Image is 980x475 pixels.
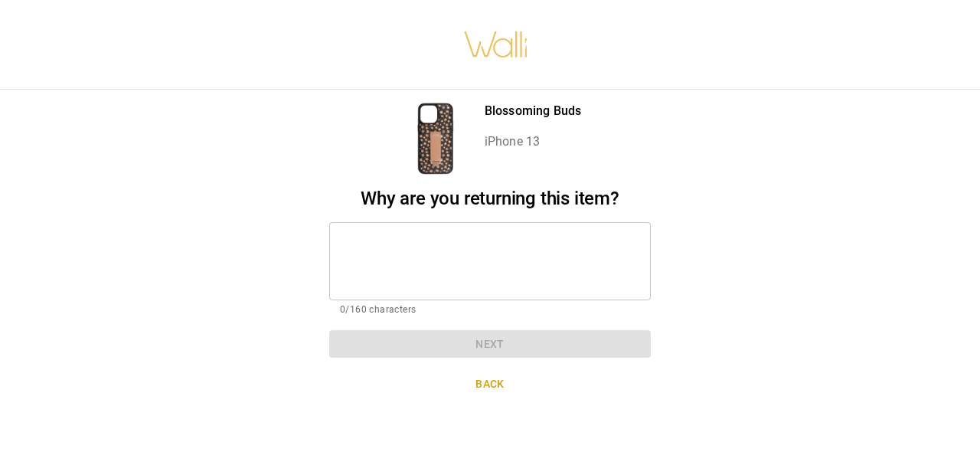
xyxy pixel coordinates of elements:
img: walli-inc.myshopify.com [463,11,529,77]
h2: Why are you returning this item? [329,188,651,210]
p: 0/160 characters [340,303,640,318]
p: iPhone 13 [485,133,581,151]
p: Blossoming Buds [485,102,581,120]
button: Back [329,370,651,398]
